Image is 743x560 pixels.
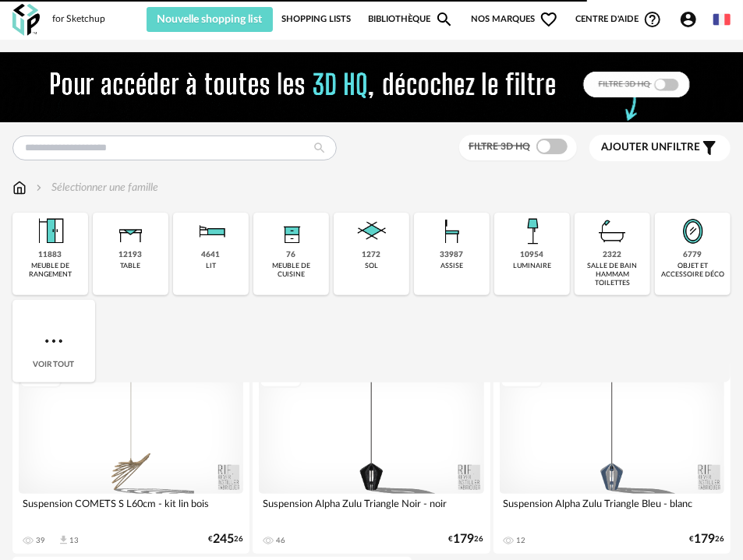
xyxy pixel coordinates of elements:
img: Luminaire.png [514,213,551,250]
div: 12 [517,536,526,545]
button: Nouvelle shopping list [147,7,273,32]
img: svg+xml;base64,PHN2ZyB3aWR0aD0iMTYiIGhlaWdodD0iMTciIHZpZXdCb3g9IjAgMCAxNiAxNyIgZmlsbD0ibm9uZSIgeG... [12,180,27,195]
img: Sol.png [353,213,391,250]
div: Voir tout [12,300,95,382]
button: Ajouter unfiltre Filter icon [589,135,731,161]
span: Ajouter un [601,142,667,153]
span: Magnify icon [435,10,454,29]
div: table [121,262,141,270]
div: sol [365,262,378,270]
a: BibliothèqueMagnify icon [368,7,454,32]
span: Account Circle icon [679,10,698,29]
div: 4641 [202,250,221,260]
span: 245 [213,534,234,544]
div: for Sketchup [52,13,105,26]
div: Suspension COMETS S L60cm - kit lin bois [19,494,243,525]
div: luminaire [513,262,551,270]
div: 10954 [521,250,544,260]
img: Meuble%20de%20rangement.png [32,213,69,250]
img: Salle%20de%20bain.png [594,213,632,250]
img: OXP [12,4,40,36]
div: objet et accessoire déco [660,262,726,280]
span: Help Circle Outline icon [643,10,662,29]
img: Assise.png [433,213,471,250]
span: Download icon [58,534,69,546]
span: Nouvelle shopping list [157,14,263,25]
img: fr [713,11,731,28]
div: 76 [287,250,296,260]
div: assise [440,262,463,270]
span: Filter icon [700,139,719,157]
img: Literie.png [193,213,230,250]
a: 3D HQ Suspension COMETS S L60cm - kit lin bois 39 Download icon 13 €24526 [12,361,249,554]
div: salle de bain hammam toilettes [579,262,646,288]
span: 179 [454,534,475,544]
div: Suspension Alpha Zulu Triangle Bleu - blanc [500,494,724,525]
div: 1272 [363,250,381,260]
div: lit [206,262,216,270]
span: filtre [601,141,700,154]
a: 3D HQ Suspension Alpha Zulu Triangle Bleu - blanc 12 €17926 [494,361,731,554]
div: 6779 [684,250,702,260]
span: Nos marques [471,7,558,32]
div: meuble de rangement [17,262,83,280]
div: 33987 [440,250,464,260]
div: meuble de cuisine [258,262,324,280]
a: Shopping Lists [281,7,351,32]
div: € 26 [689,534,724,544]
span: Centre d'aideHelp Circle Outline icon [575,10,662,29]
span: Account Circle icon [679,10,705,29]
span: 179 [694,534,715,544]
div: 13 [69,536,79,545]
div: Suspension Alpha Zulu Triangle Noir - noir [259,494,483,525]
img: more.7b13dc1.svg [41,329,66,354]
div: 39 [36,536,45,545]
span: Filtre 3D HQ [469,142,530,151]
a: 3D HQ Suspension Alpha Zulu Triangle Noir - noir 46 €17926 [253,361,490,554]
img: Miroir.png [674,213,712,250]
div: Sélectionner une famille [33,180,158,195]
img: svg+xml;base64,PHN2ZyB3aWR0aD0iMTYiIGhlaWdodD0iMTYiIHZpZXdCb3g9IjAgMCAxNiAxNiIgZmlsbD0ibm9uZSIgeG... [33,180,45,195]
span: Heart Outline icon [540,10,558,29]
div: 11883 [39,250,62,260]
img: Table.png [112,213,150,250]
div: 2322 [603,250,622,260]
img: Rangement.png [273,213,310,250]
div: 46 [276,536,285,545]
div: 12193 [119,250,143,260]
div: € 26 [449,534,484,544]
div: € 26 [208,534,243,544]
